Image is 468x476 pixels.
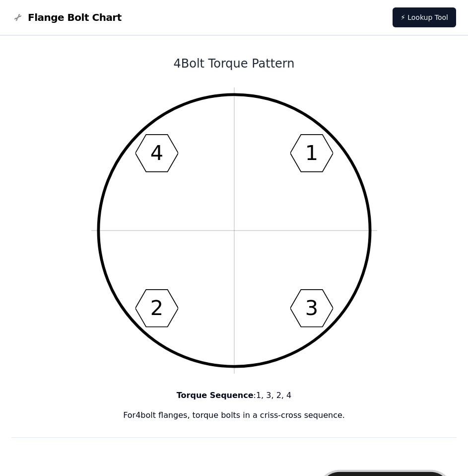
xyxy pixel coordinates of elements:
[150,296,163,320] text: 2
[28,10,122,24] span: Flange Bolt Chart
[177,391,254,400] b: Torque Sequence
[305,141,318,165] text: 1
[305,296,318,320] text: 3
[150,141,163,165] text: 4
[12,11,24,23] img: Flange Bolt Chart Logo
[11,390,457,401] p: : 1, 3, 2, 4
[11,56,457,72] h1: 4 Bolt Torque Pattern
[393,7,456,27] a: ⚡ Lookup Tool
[11,409,457,421] p: For 4 bolt flanges, torque bolts in a criss-cross sequence.
[12,10,122,24] a: Flange Bolt Chart LogoFlange Bolt Chart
